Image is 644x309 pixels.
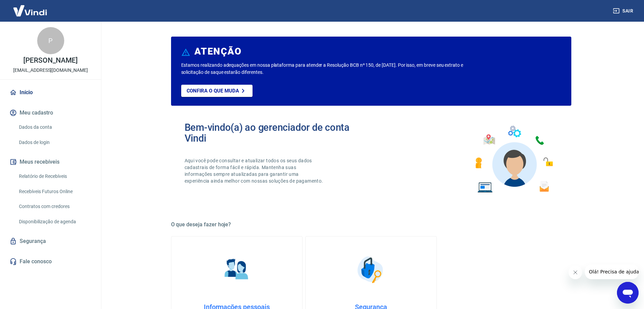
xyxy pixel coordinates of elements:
[16,185,93,199] a: Recebíveis Futuros Online
[181,62,485,76] p: Estamos realizando adequações em nossa plataforma para atender a Resolução BCB nº 150, de [DATE]....
[617,282,639,304] iframe: Botão para abrir a janela de mensagens
[171,221,571,228] h5: O que deseja fazer hoje?
[23,57,77,64] p: [PERSON_NAME]
[185,157,325,184] p: Aqui você pode consultar e atualizar todos os seus dados cadastrais de forma fácil e rápida. Mant...
[354,253,388,287] img: Segurança
[4,5,57,10] span: Olá! Precisa de ajuda?
[8,85,93,100] a: Início
[220,253,254,287] img: Informações pessoais
[585,264,639,279] iframe: Mensagem da empresa
[13,67,88,74] p: [EMAIL_ADDRESS][DOMAIN_NAME]
[8,254,93,269] a: Fale conosco
[194,48,241,55] h6: ATENÇÃO
[612,5,636,17] button: Sair
[16,136,93,149] a: Dados de login
[8,154,93,169] button: Meus recebíveis
[8,234,93,249] a: Segurança
[8,105,93,120] button: Meu cadastro
[569,266,582,279] iframe: Fechar mensagem
[16,200,93,213] a: Contratos com credores
[469,122,558,197] img: Imagem de um avatar masculino com diversos icones exemplificando as funcionalidades do gerenciado...
[8,0,52,21] img: Vindi
[37,27,64,54] div: P
[16,120,93,134] a: Dados da conta
[16,215,93,229] a: Disponibilização de agenda
[185,122,371,144] h2: Bem-vindo(a) ao gerenciador de conta Vindi
[187,88,239,94] p: Confira o que muda
[16,169,93,183] a: Relatório de Recebíveis
[181,85,253,97] a: Confira o que muda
